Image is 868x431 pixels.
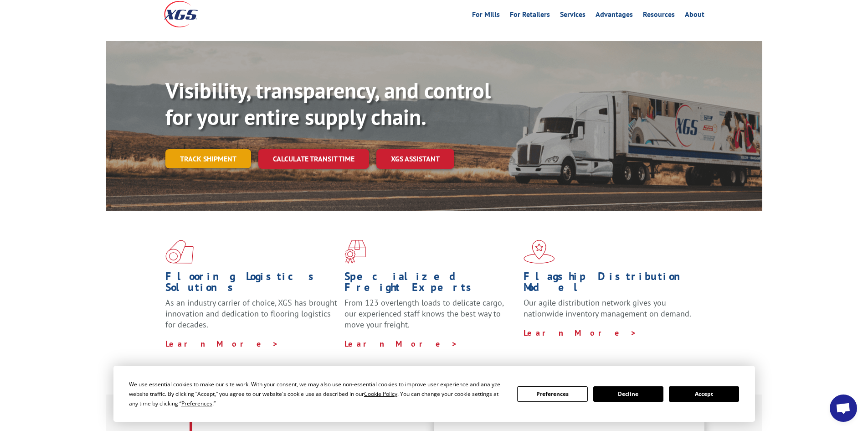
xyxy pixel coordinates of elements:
button: Decline [593,386,663,402]
a: Resources [643,11,675,21]
h1: Flooring Logistics Solutions [165,271,338,297]
span: Our agile distribution network gives you nationwide inventory management on demand. [524,297,691,319]
span: Preferences [181,400,212,407]
b: Visibility, transparency, and control for your entire supply chain. [165,76,491,131]
div: We use essential cookies to make our site work. With your consent, we may also use non-essential ... [129,379,506,408]
a: For Retailers [510,11,550,21]
a: About [685,11,704,21]
img: xgs-icon-flagship-distribution-model-red [524,240,555,264]
button: Accept [669,386,739,402]
div: Cookie Consent Prompt [113,366,755,422]
a: Calculate transit time [258,149,369,169]
span: As an industry carrier of choice, XGS has brought innovation and dedication to flooring logistics... [165,297,337,330]
h1: Flagship Distribution Model [524,271,696,297]
a: Services [560,11,586,21]
p: From 123 overlength loads to delicate cargo, our experienced staff knows the best way to move you... [344,297,517,338]
span: Cookie Policy [364,390,397,398]
img: xgs-icon-total-supply-chain-intelligence-red [165,240,194,264]
a: For Mills [472,11,500,21]
h1: Specialized Freight Experts [344,271,517,297]
a: Learn More > [344,338,458,349]
a: Learn More > [165,338,279,349]
a: Track shipment [165,149,251,168]
a: Open chat [830,395,857,422]
img: xgs-icon-focused-on-flooring-red [344,240,366,264]
button: Preferences [517,386,587,402]
a: Advantages [596,11,633,21]
a: Learn More > [524,327,637,338]
a: XGS ASSISTANT [376,149,454,169]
